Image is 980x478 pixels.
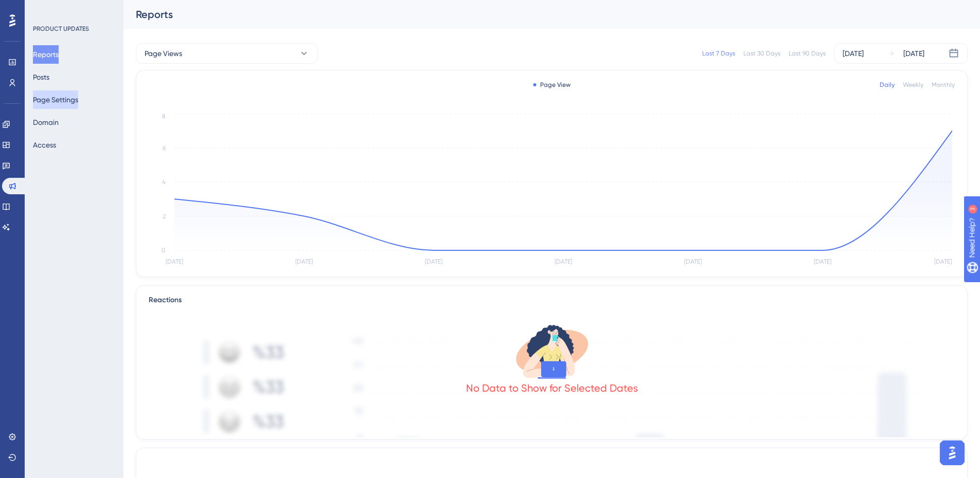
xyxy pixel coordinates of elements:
[684,258,702,265] tspan: [DATE]
[880,81,895,89] div: Daily
[33,25,89,33] div: PRODUCT UPDATES
[24,3,64,15] span: Need Help?
[702,49,735,58] div: Last 7 Days
[937,437,968,468] iframe: UserGuiding AI Assistant Launcher
[33,113,59,132] button: Domain
[163,213,166,220] tspan: 2
[163,144,166,152] tspan: 6
[149,294,955,306] div: Reactions
[934,258,952,265] tspan: [DATE]
[466,381,638,395] div: No Data to Show for Selected Dates
[789,49,826,58] div: Last 90 Days
[903,81,923,89] div: Weekly
[136,7,942,22] div: Reports
[425,258,442,265] tspan: [DATE]
[162,247,166,254] tspan: 0
[843,47,864,60] div: [DATE]
[814,258,831,265] tspan: [DATE]
[33,68,49,86] button: Posts
[162,113,166,120] tspan: 8
[136,43,318,64] button: Page Views
[162,178,166,186] tspan: 4
[932,81,955,89] div: Monthly
[33,45,59,64] button: Reports
[555,258,572,265] tspan: [DATE]
[533,81,571,89] div: Page View
[295,258,313,265] tspan: [DATE]
[145,47,182,60] span: Page Views
[72,5,75,13] div: 3
[743,49,780,58] div: Last 30 Days
[903,47,924,60] div: [DATE]
[33,90,78,109] button: Page Settings
[166,258,183,265] tspan: [DATE]
[33,136,56,154] button: Access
